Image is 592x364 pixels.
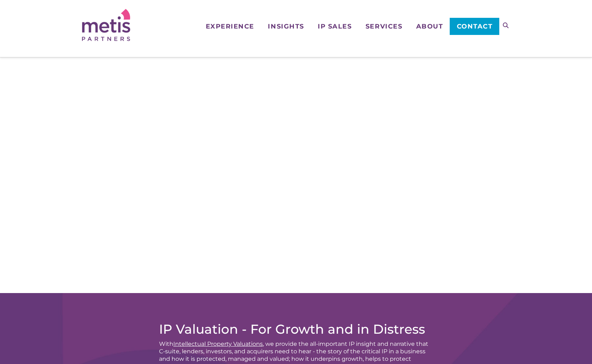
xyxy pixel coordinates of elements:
[318,23,352,30] span: IP Sales
[457,23,493,30] span: Contact
[159,322,433,337] h2: IP Valuation - For Growth and in Distress
[206,23,254,30] span: Experience
[173,340,263,347] a: Intellectual Property Valuations
[82,9,130,41] img: Metis Partners
[268,23,304,30] span: Insights
[416,23,443,30] span: About
[450,18,499,35] a: Contact
[366,23,402,30] span: Services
